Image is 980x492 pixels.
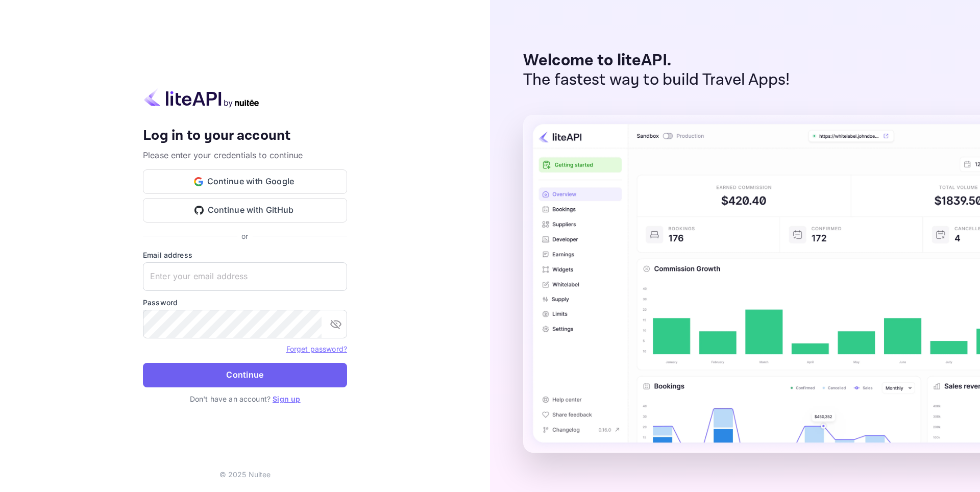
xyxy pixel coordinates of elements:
input: Enter your email address [143,262,347,291]
button: Continue with Google [143,169,347,194]
img: liteapi [143,88,260,108]
a: Forget password? [286,345,347,353]
button: toggle password visibility [326,314,346,334]
label: Password [143,297,347,308]
a: Forget password? [286,343,347,354]
button: Continue with GitHub [143,198,347,223]
a: Sign up [273,395,300,403]
p: © 2025 Nuitee [219,469,271,480]
p: Don't have an account? [143,393,347,404]
button: Continue [143,363,347,387]
label: Email address [143,250,347,260]
p: The fastest way to build Travel Apps! [523,70,790,90]
p: Welcome to liteAPI. [523,51,790,70]
h4: Log in to your account [143,127,347,145]
p: Please enter your credentials to continue [143,149,347,161]
p: or [241,231,248,241]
